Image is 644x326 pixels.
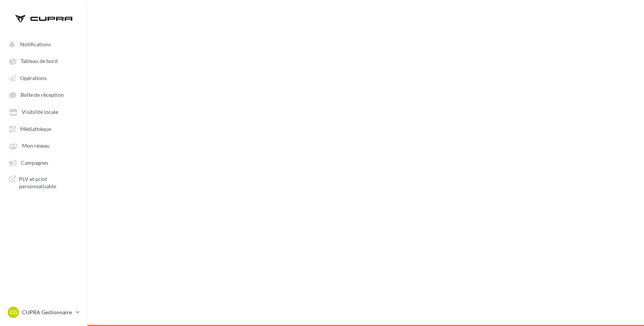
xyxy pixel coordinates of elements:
span: Visibilité locale [22,109,58,115]
a: Médiathèque [5,122,83,135]
button: Notifications [5,37,80,51]
span: Tableau de bord [21,58,58,65]
a: Tableau de bord [5,54,83,68]
a: Campagnes [5,156,83,169]
span: CG [10,309,17,316]
a: Opérations [5,71,83,85]
span: Opérations [20,75,47,81]
a: Boîte de réception [5,88,83,102]
span: PLV et print personnalisable [19,175,78,190]
a: Mon réseau [5,139,83,152]
p: CUPRA Gestionnaire [22,309,73,316]
span: Mon réseau [22,143,50,149]
span: Notifications [20,41,51,47]
a: CG CUPRA Gestionnaire [6,305,81,320]
a: Visibilité locale [5,105,83,118]
span: Boîte de réception [21,92,64,98]
a: PLV et print personnalisable [5,172,83,193]
span: Campagnes [21,159,48,166]
span: Médiathèque [20,126,51,132]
